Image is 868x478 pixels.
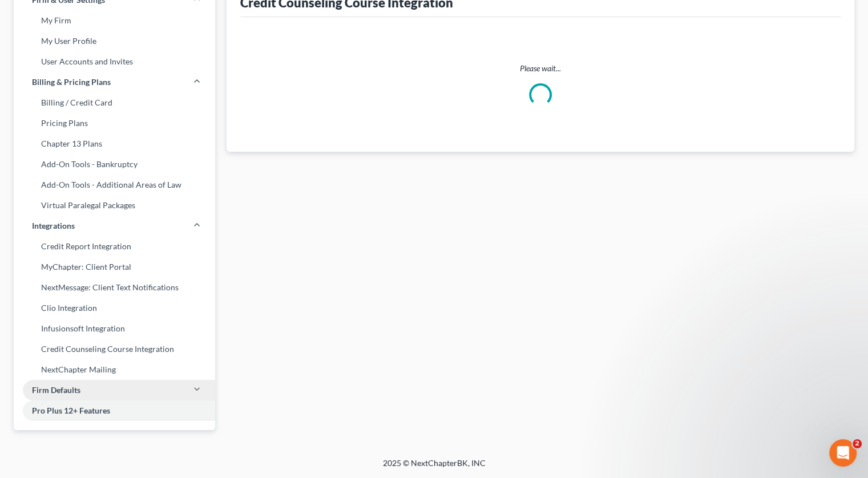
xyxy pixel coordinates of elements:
a: Chapter 13 Plans [14,133,215,154]
a: Billing / Credit Card [14,92,215,113]
div: Attorney's Disclosure of Compensation [23,253,191,265]
div: Amendments [23,274,191,286]
span: Home [25,384,51,392]
a: Add-On Tools - Bankruptcy [14,154,215,175]
a: Integrations [14,216,215,236]
span: Help [181,384,199,392]
p: Please wait... [249,63,831,74]
a: Credit Report Integration [14,236,215,257]
a: Billing & Pricing Plans [14,72,215,92]
span: Billing & Pricing Plans [32,76,111,88]
div: Statement of Financial Affairs - Property Repossessed, Foreclosed, Garnished, Attached, Seized, o... [23,295,191,331]
span: Firm Defaults [32,384,80,396]
button: Search for help [17,188,212,211]
div: Close [196,18,217,39]
div: Send us a messageWe typically reply in a few hours [11,134,217,177]
img: Profile image for James [134,18,156,41]
a: MyChapter: Client Portal [14,257,215,277]
p: Hi there! [23,81,205,100]
a: Clio Integration [14,298,215,318]
a: Add-On Tools - Additional Areas of Law [14,175,215,195]
span: Messages [95,384,134,392]
a: User Accounts and Invites [14,51,215,72]
button: Messages [76,356,152,402]
a: Virtual Paralegal Packages [14,195,215,216]
a: Pricing Plans [14,113,215,133]
div: We typically reply in a few hours [23,156,191,168]
div: 2025 © NextChapterBK, INC [109,457,760,478]
a: NextMessage: Client Text Notifications [14,277,215,298]
a: Infusionsoft Integration [14,318,215,339]
div: Amendments [17,270,212,291]
span: Search for help [23,194,92,206]
span: 2 [853,439,862,448]
img: logo [23,26,89,36]
a: Credit Counseling Course Integration [14,339,215,359]
p: How can we help? [23,100,205,120]
a: Pro Plus 12+ Features [14,400,215,421]
div: Attorney's Disclosure of Compensation [17,249,212,270]
a: Firm Defaults [14,380,215,400]
span: Integrations [32,220,75,232]
img: Profile image for Lindsey [112,18,135,41]
button: Help [152,356,228,402]
iframe: Intercom live chat [829,439,857,467]
div: Statement of Financial Affairs - Property Repossessed, Foreclosed, Garnished, Attached, Seized, o... [17,291,212,336]
div: Statement of Financial Affairs - Payments Made in the Last 90 days [17,216,212,249]
div: Statement of Financial Affairs - Payments Made in the Last 90 days [23,220,191,244]
img: Profile image for Emma [155,18,178,41]
div: Send us a message [23,144,191,156]
a: NextChapter Mailing [14,359,215,380]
